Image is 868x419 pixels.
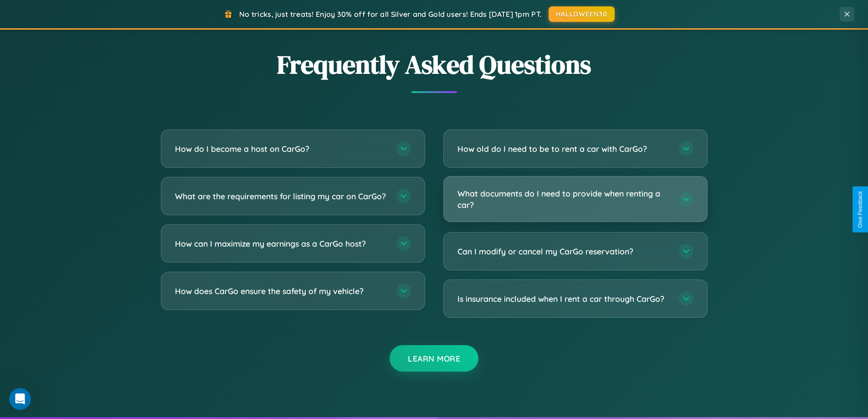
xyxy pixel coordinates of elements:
[175,143,387,155] h3: How do I become a host on CarGo?
[175,191,387,202] h3: What are the requirements for listing my car on CarGo?
[457,293,670,305] h3: Is insurance included when I rent a car through CarGo?
[161,47,708,82] h2: Frequently Asked Questions
[390,345,478,372] button: Learn More
[549,6,615,22] button: HALLOWEEN30
[9,388,31,410] iframe: Intercom live chat
[457,246,670,257] h3: Can I modify or cancel my CarGo reservation?
[857,191,863,228] div: Give Feedback
[457,188,670,210] h3: What documents do I need to provide when renting a car?
[175,238,387,249] h3: How can I maximize my earnings as a CarGo host?
[239,10,542,19] span: No tricks, just treats! Enjoy 30% off for all Silver and Gold users! Ends [DATE] 1pm PT.
[457,143,670,155] h3: How old do I need to be to rent a car with CarGo?
[175,285,387,297] h3: How does CarGo ensure the safety of my vehicle?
